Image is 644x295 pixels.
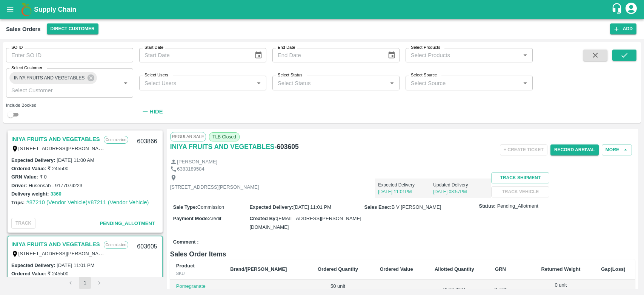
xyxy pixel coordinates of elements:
[541,266,581,272] b: Returned Weight
[144,72,168,78] label: Select Users
[209,132,240,141] span: TLB Closed
[550,144,599,155] button: Record Arrival
[2,1,19,18] button: open drawer
[249,216,277,221] label: Created By :
[18,145,108,151] label: [STREET_ADDRESS][PERSON_NAME]
[602,144,632,155] button: More
[11,183,27,188] label: Driver:
[209,216,221,221] span: credit
[251,48,266,62] button: Choose date
[384,48,399,62] button: Choose date
[491,172,549,183] button: Track Shipment
[57,262,94,268] label: [DATE] 11:01 PM
[34,6,76,13] b: Supply Chain
[18,250,108,256] label: [STREET_ADDRESS][PERSON_NAME]
[254,78,264,88] button: Open
[170,132,206,141] span: Regular Sale
[11,174,38,180] label: GRN Value:
[139,105,165,118] button: Hide
[380,266,413,272] b: Ordered Value
[176,283,218,290] p: Pomegranate
[173,239,199,246] label: Comment :
[177,158,217,166] p: [PERSON_NAME]
[48,271,68,276] label: ₹ 245500
[34,4,611,15] a: Supply Chain
[149,109,163,115] strong: Hide
[275,78,385,88] input: Select Status
[176,270,218,277] div: SKU
[411,72,437,78] label: Select Source
[6,24,41,34] div: Sales Orders
[11,157,55,163] label: Expected Delivery :
[11,134,100,144] a: INIYA FRUITS AND VEGETABLES
[40,174,47,180] label: ₹ 0
[378,188,433,195] p: [DATE] 11:01PM
[364,204,392,210] label: Sales Exec :
[433,182,488,188] p: Updated Delivery
[48,166,68,171] label: ₹ 245500
[433,188,488,195] p: [DATE] 08:57PM
[408,78,518,88] input: Select Source
[378,182,433,188] p: Expected Delivery
[63,277,106,289] nav: pagination navigation
[520,50,530,60] button: Open
[100,220,155,226] span: Pending_Allotment
[230,266,287,272] b: Brand/[PERSON_NAME]
[408,50,518,60] input: Select Products
[141,78,252,88] input: Select Users
[392,204,441,210] span: B V [PERSON_NAME]
[173,204,197,210] label: Sale Type :
[11,45,23,51] label: SO ID
[249,204,293,210] label: Expected Delivery :
[387,78,397,88] button: Open
[173,216,209,221] label: Payment Mode :
[435,266,474,272] b: Allotted Quantity
[177,166,204,173] p: 6383189584
[11,262,55,268] label: Expected Delivery :
[278,72,303,78] label: Select Status
[6,48,133,62] input: Enter SO ID
[497,203,538,210] span: Pending_Allotment
[51,190,61,199] button: 3360
[11,200,25,205] label: Trips:
[132,238,161,256] div: 603605
[9,74,89,82] span: INIYA FRUITS AND VEGETABLES
[249,216,361,230] span: [EMAIL_ADDRESS][PERSON_NAME][DOMAIN_NAME]
[601,266,625,272] b: Gap(Loss)
[610,23,636,34] button: Add
[9,72,97,84] div: INIYA FRUITS AND VEGETABLES
[170,141,275,152] a: INIYA FRUITS AND VEGETABLES
[26,199,88,205] a: #87210 (Vendor Vehicle)
[132,133,161,151] div: 603866
[11,191,49,197] label: Delivery weight:
[275,141,299,152] h6: - 603605
[170,184,259,191] p: [STREET_ADDRESS][PERSON_NAME]
[121,78,131,88] button: Open
[520,78,530,88] button: Open
[176,263,195,269] b: Product
[57,157,94,163] label: [DATE] 11:00 AM
[318,266,358,272] b: Ordered Quantity
[47,23,98,34] button: Select DC
[294,204,331,210] span: [DATE] 11:01 PM
[104,241,128,249] p: Commission
[411,45,440,51] label: Select Products
[19,2,34,17] img: logo
[29,183,82,188] label: Husensab - 9177074223
[6,102,133,109] div: Include Booked
[624,2,638,17] div: account of current user
[104,136,128,144] p: Commission
[11,65,42,71] label: Select Customer
[139,48,248,62] input: Start Date
[79,277,91,289] button: page 1
[88,199,149,205] a: #87211 (Vendor Vehicle)
[495,266,506,272] b: GRN
[8,85,109,95] input: Select Customer
[11,239,100,249] a: INIYA FRUITS AND VEGETABLES
[11,271,46,276] label: Ordered Value:
[11,166,46,171] label: Ordered Value:
[197,204,224,210] span: Commission
[611,3,624,16] div: customer-support
[144,45,163,51] label: Start Date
